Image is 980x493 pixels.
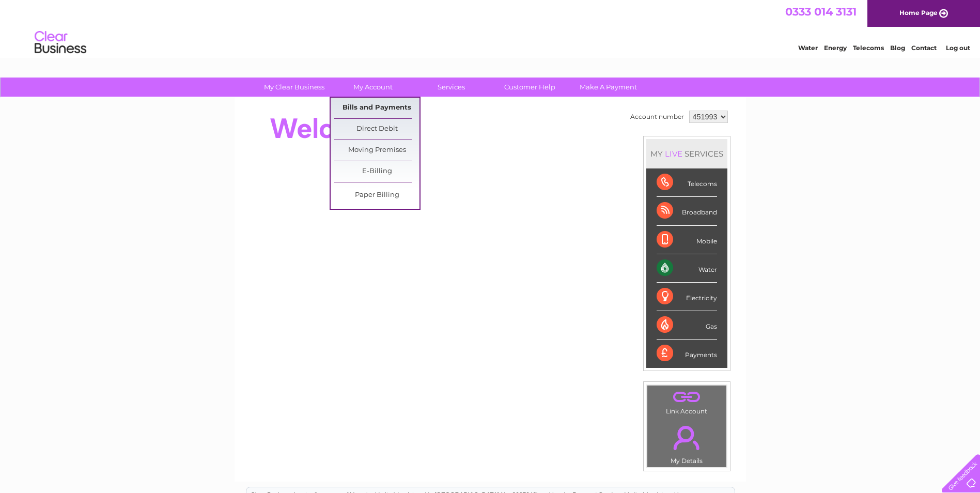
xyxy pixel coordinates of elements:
[824,44,847,52] a: Energy
[911,44,937,52] a: Contact
[334,140,419,161] a: Moving Premises
[334,98,419,118] a: Bills and Payments
[650,388,724,406] a: .
[657,226,717,254] div: Mobile
[647,385,727,418] td: Link Account
[334,185,419,206] a: Paper Billing
[487,78,572,97] a: Customer Help
[946,44,970,52] a: Log out
[647,417,727,468] td: My Details
[34,27,87,58] img: logo.png
[646,139,727,168] div: MY SERVICES
[657,283,717,311] div: Electricity
[657,340,717,367] div: Payments
[657,311,717,340] div: Gas
[334,161,419,182] a: E-Billing
[409,78,494,97] a: Services
[785,5,857,18] a: 0333 014 3131
[628,108,687,126] td: Account number
[334,119,419,140] a: Direct Debit
[566,78,651,97] a: Make A Payment
[798,44,818,52] a: Water
[252,78,337,97] a: My Clear Business
[853,44,884,52] a: Telecoms
[330,78,415,97] a: My Account
[663,149,685,159] div: LIVE
[650,420,724,456] a: .
[657,197,717,225] div: Broadband
[657,254,717,283] div: Water
[657,168,717,197] div: Telecoms
[890,44,905,52] a: Blog
[246,6,735,50] div: Clear Business is a trading name of Verastar Limited (registered in [GEOGRAPHIC_DATA] No. 3667643...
